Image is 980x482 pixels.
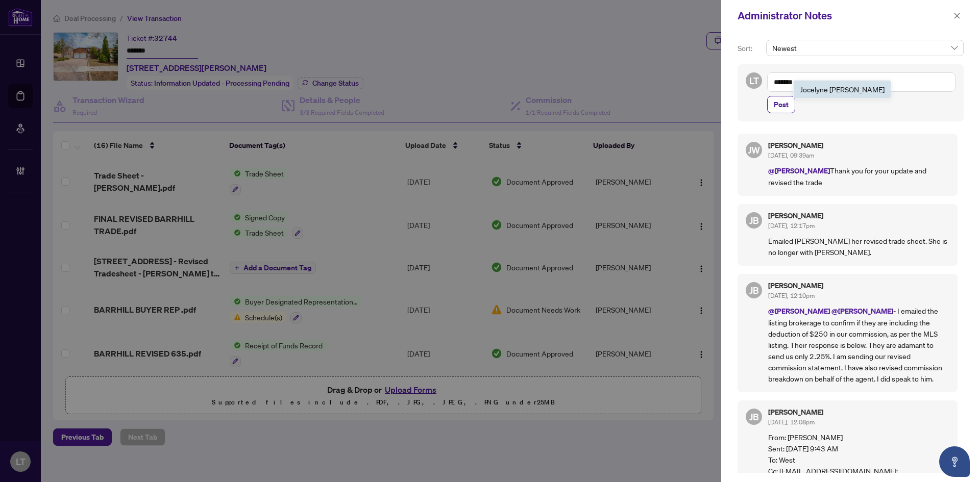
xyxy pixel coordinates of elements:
[939,446,970,477] button: Open asap
[831,306,893,316] span: @[PERSON_NAME]
[749,410,759,424] span: JB
[774,96,789,113] span: Post
[768,418,815,426] span: [DATE], 12:08pm
[768,166,830,175] span: @[PERSON_NAME]
[749,213,759,227] span: JB
[953,12,961,19] span: close
[768,409,949,416] h5: [PERSON_NAME]
[767,96,795,113] button: Post
[768,222,815,230] span: [DATE], 12:17pm
[749,73,759,88] span: LT
[749,283,759,297] span: JB
[768,292,815,299] span: [DATE], 12:10pm
[738,8,950,23] div: Administrator Notes
[768,151,814,159] span: [DATE], 09:39am
[768,212,949,219] h5: [PERSON_NAME]
[768,142,949,149] h5: [PERSON_NAME]
[768,305,949,384] p: - I emailed the listing brokerage to confirm if they are including the deduction of $250 in our c...
[768,165,949,188] p: Thank you for your update and revised the trade
[768,306,830,316] span: @[PERSON_NAME]
[768,235,949,258] p: Emailed [PERSON_NAME] her revised trade sheet. She is no longer with [PERSON_NAME].
[772,40,958,56] span: Newest
[748,143,760,157] span: JW
[768,282,949,289] h5: [PERSON_NAME]
[800,85,885,94] span: ne [PERSON_NAME]
[738,43,762,54] p: Sort:
[800,85,820,94] b: Jocely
